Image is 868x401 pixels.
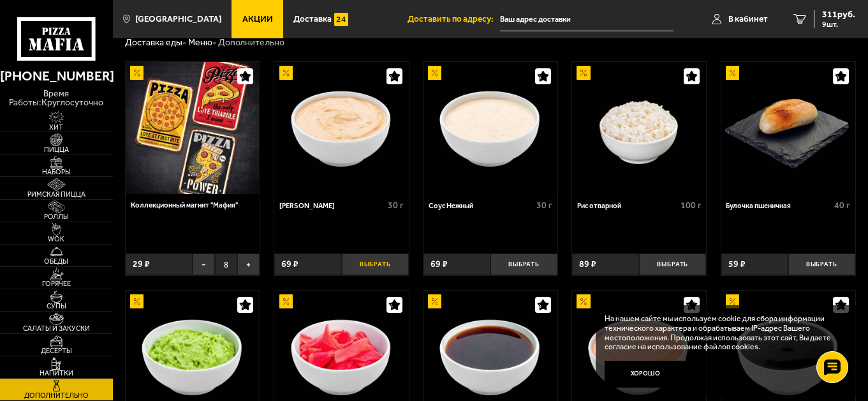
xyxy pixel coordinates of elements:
div: Коллекционный магнит "Мафия" [131,201,252,210]
div: Соус Нежный [429,202,534,211]
img: Акционный [279,66,293,79]
span: 30 г [388,200,404,211]
a: АкционныйСоус Нежный [423,62,557,195]
button: Выбрать [490,253,557,276]
p: На нашем сайте мы используем cookie для сбора информации технического характера и обрабатываем IP... [605,314,839,352]
img: Акционный [577,294,590,308]
img: Соус Деликатес [276,62,408,195]
img: Акционный [726,294,739,308]
img: 15daf4d41897b9f0e9f617042186c801.svg [334,13,348,26]
span: 100 г [680,200,702,211]
a: АкционныйКоллекционный магнит "Мафия" [126,62,260,195]
input: Ваш адрес доставки [500,8,673,31]
span: 69 ₽ [430,260,448,269]
span: [GEOGRAPHIC_DATA] [135,15,221,24]
a: АкционныйРис отварной [572,62,706,195]
button: Выбрать [342,253,409,276]
img: Акционный [279,294,293,308]
a: Доставка еды- [125,37,186,48]
span: В кабинет [728,15,768,24]
img: Рис отварной [573,62,705,195]
img: Акционный [130,294,143,308]
span: 311 руб. [822,10,855,19]
span: 9 шт. [822,20,855,28]
a: АкционныйСоус Деликатес [274,62,408,195]
div: [PERSON_NAME] [279,202,385,211]
div: Рис отварной [577,202,677,211]
img: Акционный [428,66,441,79]
span: 59 ₽ [728,260,746,269]
button: Выбрать [639,253,706,276]
button: − [193,253,215,276]
span: Акции [242,15,273,24]
span: Доставить по адресу: [408,15,500,24]
div: Дополнительно [218,37,284,49]
img: Акционный [726,66,739,79]
span: 29 ₽ [133,260,150,269]
span: 30 г [536,200,552,211]
img: Акционный [428,294,441,308]
span: 8 [215,253,237,276]
span: 89 ₽ [579,260,596,269]
span: 69 ₽ [281,260,298,269]
img: Коллекционный магнит "Мафия" [126,62,259,195]
div: Булочка пшеничная [726,202,831,211]
button: + [237,253,260,276]
button: Хорошо [605,361,686,388]
img: Булочка пшеничная [722,62,855,195]
img: Соус Нежный [424,62,557,195]
span: 40 г [834,200,850,211]
a: Меню- [188,37,216,48]
a: АкционныйБулочка пшеничная [721,62,855,195]
img: Акционный [130,66,143,79]
img: Акционный [577,66,590,79]
span: Доставка [293,15,332,24]
button: Выбрать [788,253,855,276]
